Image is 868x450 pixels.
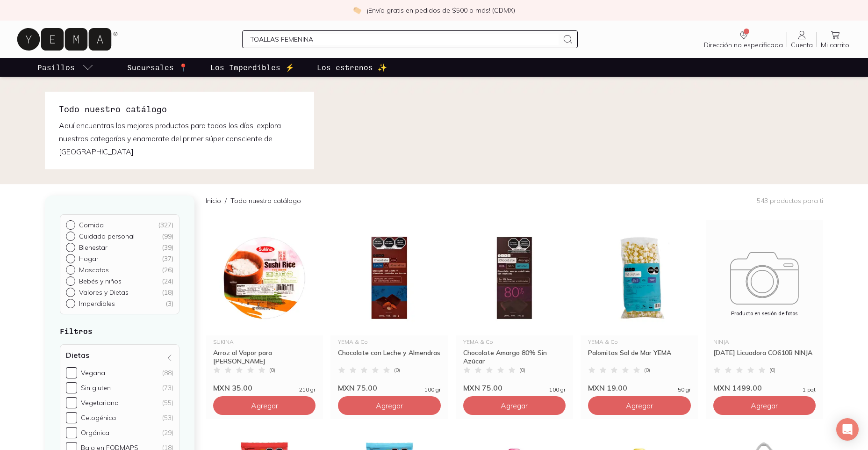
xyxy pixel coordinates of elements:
div: (53) [162,414,173,422]
span: Mi carrito [821,41,849,49]
a: Los Imperdibles ⚡️ [208,58,296,77]
a: Sucursales 📍 [125,58,190,77]
span: Agregar [376,401,403,410]
a: pasillo-todos-link [36,58,95,77]
div: NINJA [713,339,816,345]
span: MXN 75.00 [338,383,377,392]
div: (29) [162,428,173,437]
p: Mascotas [79,266,109,274]
div: SUKINA [213,339,316,345]
a: 34388 Arroz al vapor SUKINASUKINAArroz al Vapor para [PERSON_NAME](0)MXN 35.00210 gr [206,220,323,392]
div: Vegana [81,369,105,377]
span: Agregar [751,401,778,410]
div: YEMA & Co [463,339,566,345]
button: Agregar [588,396,690,415]
button: Agregar [713,396,816,415]
div: Vegetariana [81,399,119,407]
div: YEMA & Co [588,339,690,345]
div: (73) [162,384,173,392]
p: Sucursales 📍 [127,62,188,73]
img: 34365 Chocolate 80% sin azucar [456,220,573,335]
div: ( 99 ) [162,232,173,240]
div: Chocolate con Leche y Almendras [338,348,440,365]
p: Aquí encuentras los mejores productos para todos los días, explora nuestras categorías y enamorat... [59,119,300,158]
p: ¡Envío gratis en pedidos de $500 o más! (CDMX) [367,6,515,15]
p: Todo nuestro catálogo [230,196,301,205]
div: Chocolate Amargo 80% Sin Azúcar [463,348,566,365]
strong: Filtros [60,327,93,335]
div: ( 3 ) [165,299,173,308]
span: MXN 75.00 [463,383,502,392]
div: [DATE] Licuadora CO610B NINJA [713,348,816,365]
p: Bebés y niños [79,277,122,285]
span: ( 0 ) [769,367,775,373]
p: Valores y Dietas [79,288,129,297]
span: Agregar [626,401,653,410]
span: ( 0 ) [519,367,525,373]
div: Palomitas Sal de Mar YEMA [588,348,690,365]
span: MXN 35.00 [213,383,252,392]
p: 543 productos para ti [757,196,823,205]
span: ( 0 ) [394,367,400,373]
p: Pasillos [37,62,75,73]
input: Cetogénica(53) [66,412,77,423]
p: Los estrenos ✨ [317,62,387,73]
span: Producto en sesión de fotos [706,311,823,317]
h1: Todo nuestro catálogo [59,103,300,115]
span: 100 gr [549,387,566,392]
a: 34365 Chocolate 80% sin azucarYEMA & CoChocolate Amargo 80% Sin Azúcar(0)MXN 75.00100 gr [456,220,573,392]
a: Mi carrito [817,29,853,49]
span: MXN 1499.00 [713,383,762,392]
div: Orgánica [81,428,109,437]
div: ( 39 ) [162,243,173,252]
span: Agregar [501,401,528,410]
div: (88) [162,369,173,377]
input: Busca los mejores productos [250,34,558,45]
div: Open Intercom Messenger [836,418,859,441]
span: Agregar [251,401,278,410]
div: (55) [162,399,173,407]
div: ( 37 ) [162,254,173,263]
p: Comida [79,221,104,229]
input: Vegana(88) [66,367,77,378]
div: YEMA & Co [338,339,440,345]
a: Inicio [206,196,221,205]
img: Palomitas 1 [581,220,698,335]
span: MXN 19.00 [588,383,627,392]
img: 34388 Arroz al vapor SUKINA [206,220,323,335]
input: Orgánica(29) [66,427,77,438]
div: Sin gluten [81,384,111,392]
button: Agregar [463,396,566,415]
div: ( 24 ) [162,277,173,285]
button: Agregar [213,396,316,415]
span: ( 0 ) [269,367,275,373]
img: 34368 Chocolate con leche y almendras [330,220,448,335]
p: Imperdibles [79,299,115,308]
p: Bienestar [79,243,108,252]
div: ( 26 ) [162,266,173,274]
a: Cuenta [787,29,817,49]
input: Vegetariana(55) [66,397,77,408]
img: check [353,6,361,15]
div: ( 18 ) [162,288,173,297]
span: Dirección no especificada [704,41,783,49]
div: Cetogénica [81,414,116,422]
span: ( 0 ) [644,367,650,373]
input: Sin gluten(73) [66,382,77,393]
span: 1 pqt [803,387,816,392]
a: Los estrenos ✨ [315,58,389,77]
span: 100 gr [424,387,441,392]
p: Los Imperdibles ⚡️ [210,62,294,73]
div: ( 327 ) [158,221,173,229]
h4: Dietas [66,350,89,360]
p: Cuidado personal [79,232,135,240]
span: / [221,196,230,205]
span: 50 gr [678,387,691,392]
a: Palomitas 1YEMA & CoPalomitas Sal de Mar YEMA(0)MXN 19.0050 gr [581,220,698,392]
a: 34368 Chocolate con leche y almendrasYEMA & CoChocolate con Leche y Almendras(0)MXN 75.00100 gr [330,220,448,392]
img: Icono de cámara [706,240,823,305]
a: Dirección no especificada [700,29,787,49]
a: Icono de cámaraProducto en sesión de fotosNINJA[DATE] Licuadora CO610B NINJA(0)MXN 1499.001 pqt [706,220,823,392]
p: Hogar [79,254,99,263]
span: 210 gr [299,387,316,392]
